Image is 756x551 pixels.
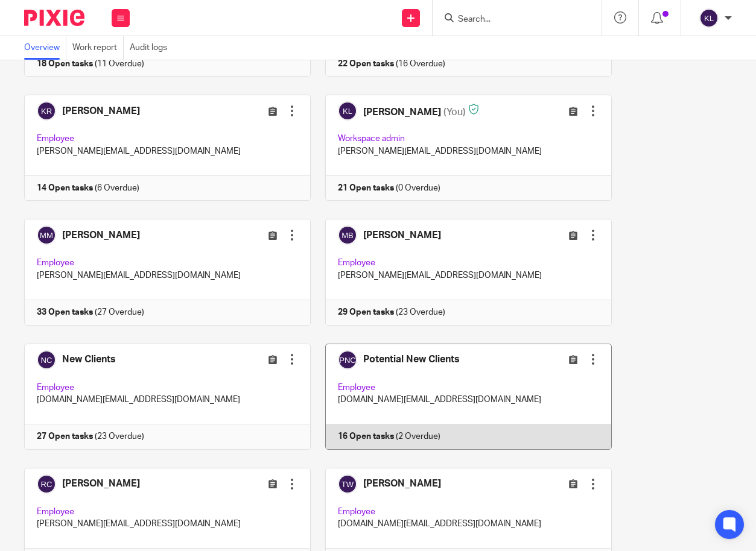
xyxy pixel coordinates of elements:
[457,14,565,25] input: Search
[24,36,66,60] a: Overview
[130,36,173,60] a: Audit logs
[24,10,84,26] img: Pixie
[72,36,124,60] a: Work report
[699,8,719,28] img: svg%3E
